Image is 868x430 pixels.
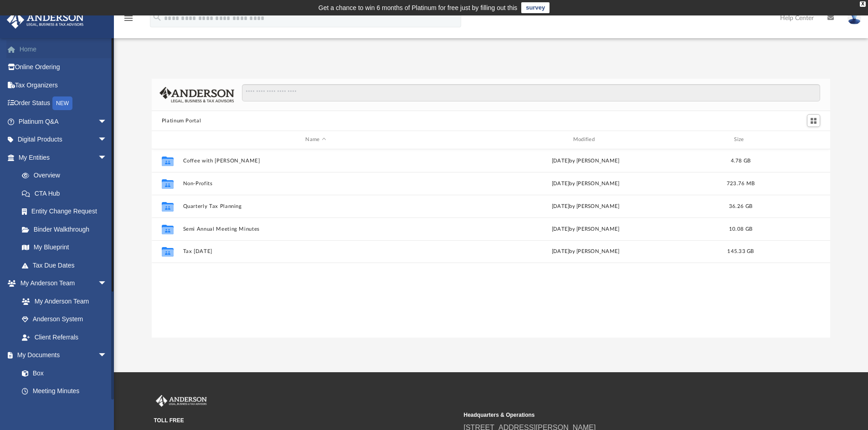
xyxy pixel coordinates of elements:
span: arrow_drop_down [98,274,116,293]
div: [DATE] by [PERSON_NAME] [452,248,718,256]
a: Anderson System [13,310,116,329]
a: My Entitiesarrow_drop_down [6,148,121,167]
span: 10.08 GB [729,226,752,231]
div: [DATE] by [PERSON_NAME] [452,179,718,187]
a: My Documentsarrow_drop_down [6,346,116,364]
div: NEW [52,96,72,110]
div: [DATE] by [PERSON_NAME] [452,202,718,210]
a: Home [6,40,121,58]
span: 145.33 GB [727,249,754,254]
span: 723.76 MB [727,181,755,186]
button: Tax [DATE] [183,248,448,254]
div: Modified [452,136,719,144]
a: Tax Due Dates [13,256,121,274]
a: Digital Productsarrow_drop_down [6,131,121,149]
i: search [152,12,162,22]
a: Overview [13,167,121,185]
a: Client Referrals [13,328,116,346]
a: My Blueprint [13,238,116,257]
span: arrow_drop_down [98,131,116,149]
img: User Pic [847,11,861,25]
img: Anderson Advisors Platinum Portal [4,11,87,29]
span: 36.26 GB [729,203,752,208]
div: id [763,136,827,144]
div: Size [722,136,759,144]
a: Box [13,364,112,382]
div: close [860,1,866,7]
a: menu [123,17,134,24]
a: My Anderson Teamarrow_drop_down [6,274,116,293]
div: id [156,136,179,144]
span: arrow_drop_down [98,112,116,131]
div: Name [182,136,448,144]
a: My Anderson Team [13,292,112,310]
button: Quarterly Tax Planning [183,203,448,209]
small: TOLL FREE [154,416,457,425]
a: CTA Hub [13,184,121,202]
a: Binder Walkthrough [13,220,121,238]
a: Online Ordering [6,58,121,76]
span: arrow_drop_down [98,346,116,365]
small: Headquarters & Operations [464,411,767,419]
div: [DATE] by [PERSON_NAME] [452,225,718,233]
a: Meeting Minutes [13,382,116,400]
a: Platinum Q&Aarrow_drop_down [6,112,121,131]
a: Order StatusNEW [6,94,121,113]
button: Non-Profits [183,181,448,187]
button: Coffee with [PERSON_NAME] [183,158,448,164]
i: menu [123,13,134,24]
div: Get a chance to win 6 months of Platinum for free just by filling out this [318,2,518,13]
button: Switch to Grid View [807,114,821,127]
button: Platinum Portal [162,117,201,125]
a: Tax Organizers [6,76,121,94]
button: Semi Annual Meeting Minutes [183,226,448,232]
div: [DATE] by [PERSON_NAME] [452,157,718,165]
span: 4.78 GB [730,158,750,163]
a: Entity Change Request [13,202,121,221]
a: survey [521,2,550,13]
img: Anderson Advisors Platinum Portal [154,395,209,407]
span: arrow_drop_down [98,148,116,167]
input: Search files and folders [242,84,820,101]
div: grid [152,149,831,338]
